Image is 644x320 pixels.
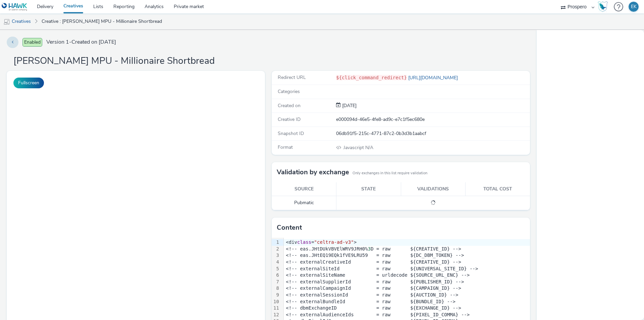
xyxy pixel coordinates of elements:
[13,55,215,67] h1: [PERSON_NAME] MPU - Millionaire Shortbread
[341,102,357,109] div: Creation 12 September 2025, 10:52
[272,292,280,299] div: 9
[272,285,280,292] div: 8
[341,102,357,109] span: [DATE]
[272,252,280,259] div: 3
[272,272,280,279] div: 6
[272,246,280,253] div: 2
[343,144,373,151] span: N/A
[466,182,530,196] th: Total cost
[272,196,336,210] td: Pubmatic
[336,130,529,137] div: 06db91f5-215c-4771-87c2-0b3d3b1aabcf
[278,116,301,123] span: Creative ID
[598,1,608,12] img: Hawk Academy
[272,239,280,246] div: 1
[2,3,28,11] img: undefined Logo
[368,246,371,252] span: 3
[343,144,365,151] span: Javascript
[272,266,280,272] div: 5
[314,239,354,245] span: "celtra-ad-v3"
[272,305,280,312] div: 11
[278,74,306,81] span: Redirect URL
[3,18,10,25] img: mobile
[272,279,280,285] div: 7
[272,299,280,305] div: 10
[297,239,311,245] span: class
[336,75,407,80] code: ${click_command_redirect}
[336,182,401,196] th: State
[353,171,427,176] small: Only exchanges in this list require validation
[13,78,44,88] button: Fullscreen
[278,88,300,95] span: Categories
[277,167,349,177] h3: Validation by exchange
[336,116,529,123] div: e000094d-46e5-4fe8-ad9c-e7c1f5ec680e
[46,38,116,46] span: Version 1 - Created on [DATE]
[278,144,293,150] span: Format
[38,13,165,30] a: Creative : [PERSON_NAME] MPU - Millionaire Shortbread
[407,75,461,81] a: [URL][DOMAIN_NAME]
[22,38,42,47] span: Enabled
[598,1,610,12] a: Hawk Academy
[272,312,280,318] div: 12
[401,182,466,196] th: Validations
[631,2,637,12] div: EK
[277,223,302,233] h3: Content
[272,182,336,196] th: Source
[278,130,304,137] span: Snapshot ID
[278,102,301,109] span: Created on
[272,259,280,266] div: 4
